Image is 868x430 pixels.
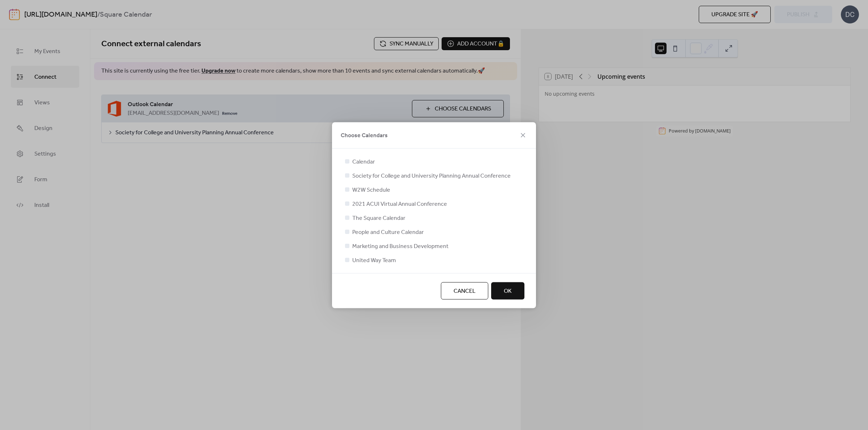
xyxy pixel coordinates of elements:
span: OK [504,287,512,295]
span: Marketing and Business Development [352,242,448,251]
span: 2021 ACUI Virtual Annual Conference [352,200,447,208]
span: Calendar [352,157,375,166]
span: People and Culture Calendar [352,228,424,236]
span: United Way Team [352,256,396,265]
span: W2W Schedule [352,186,390,194]
button: OK [491,282,524,299]
span: Choose Calendars [341,131,388,140]
span: Society for College and University Planning Annual Conference [352,171,511,180]
span: The Square Calendar [352,214,405,222]
span: Cancel [454,287,476,295]
button: Cancel [441,282,488,299]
